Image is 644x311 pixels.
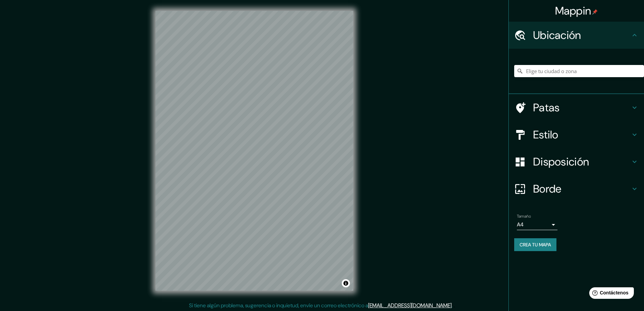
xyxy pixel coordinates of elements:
[509,22,644,49] div: Ubicación
[533,182,562,196] font: Borde
[156,11,353,291] canvas: Mapa
[533,101,560,115] font: Patas
[509,148,644,175] div: Disposición
[342,279,350,287] button: Activar o desactivar atribución
[517,221,524,228] font: A4
[584,285,637,304] iframe: Lanzador de widgets de ayuda
[533,128,558,142] font: Estilo
[517,214,531,219] font: Tamaño
[533,28,581,42] font: Ubicación
[509,175,644,202] div: Borde
[514,238,556,251] button: Crea tu mapa
[452,302,453,309] font: .
[509,94,644,121] div: Patas
[520,242,551,248] font: Crea tu mapa
[189,302,368,309] font: Si tiene algún problema, sugerencia o inquietud, envíe un correo electrónico a
[454,302,455,309] font: .
[592,9,598,15] img: pin-icon.png
[453,302,454,309] font: .
[555,4,591,18] font: Mappin
[368,302,452,309] a: [EMAIL_ADDRESS][DOMAIN_NAME]
[533,155,589,169] font: Disposición
[517,219,557,230] div: A4
[514,65,644,77] input: Elige tu ciudad o zona
[509,121,644,148] div: Estilo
